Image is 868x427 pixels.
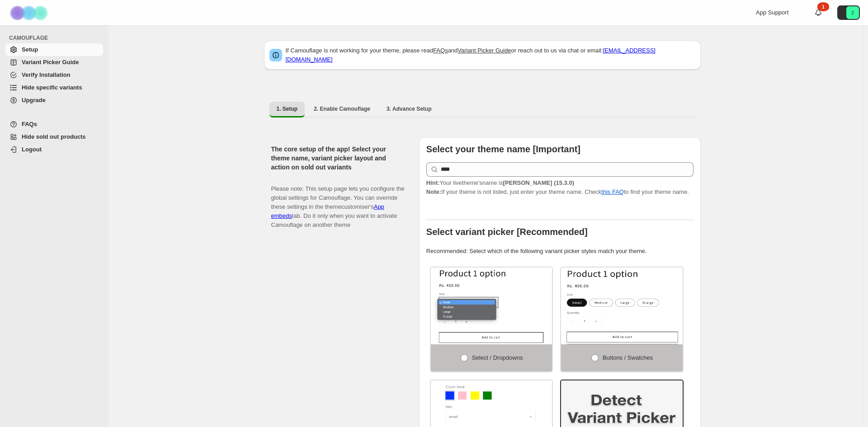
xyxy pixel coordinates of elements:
span: Select / Dropdowns [472,354,523,361]
span: Logout [22,146,42,153]
a: Hide sold out products [5,131,103,143]
span: Your live theme's name is [426,179,574,186]
h2: The core setup of the app! Select your theme name, variant picker layout and action on sold out v... [271,145,405,172]
a: Verify Installation [5,69,103,81]
b: Select your theme name [Important] [426,144,580,154]
span: App Support [756,9,788,16]
a: FAQs [433,47,448,54]
a: FAQs [5,118,103,131]
span: Verify Installation [22,71,71,78]
img: Select / Dropdowns [431,267,552,344]
a: Setup [5,43,103,56]
div: 1 [817,2,829,11]
span: Avatar with initials 2 [846,6,859,19]
span: Variant Picker Guide [22,59,79,66]
span: 3. Advance Setup [387,105,432,113]
span: Hide sold out products [22,133,86,140]
span: FAQs [22,121,37,127]
span: CAMOUFLAGE [9,34,104,42]
a: Hide specific variants [5,81,103,94]
span: 1. Setup [277,105,298,113]
b: Select variant picker [Recommended] [426,227,588,237]
a: 1 [814,8,823,17]
span: Setup [22,46,38,53]
p: If your theme is not listed, just enter your theme name. Check to find your theme name. [426,178,693,197]
p: Please note: This setup page lets you configure the global settings for Camouflage. You can overr... [271,175,405,230]
p: If Camouflage is not working for your theme, please read and or reach out to us via chat or email: [286,46,695,64]
strong: Hint: [426,179,440,186]
p: Recommended: Select which of the following variant picker styles match your theme. [426,247,693,256]
a: Variant Picker Guide [5,56,103,69]
button: Avatar with initials 2 [837,5,860,20]
span: Hide specific variants [22,84,82,91]
a: Logout [5,143,103,156]
span: Buttons / Swatches [603,354,653,361]
text: 2 [851,10,854,15]
img: Camouflage [7,0,52,25]
strong: Note: [426,188,441,195]
a: this FAQ [601,188,624,195]
img: Buttons / Swatches [561,267,683,344]
strong: [PERSON_NAME] (15.3.0) [503,179,574,186]
span: 2. Enable Camouflage [314,105,370,113]
a: Upgrade [5,94,103,107]
a: Variant Picker Guide [458,47,511,54]
span: Upgrade [22,97,46,103]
